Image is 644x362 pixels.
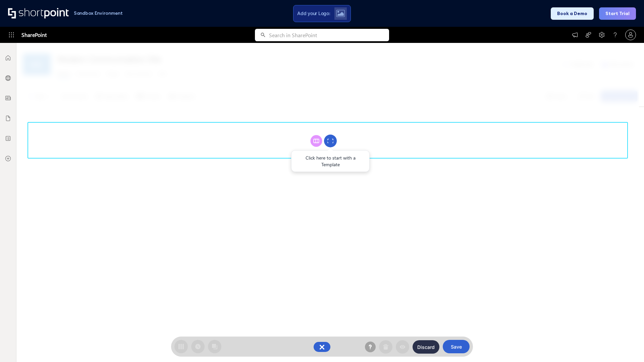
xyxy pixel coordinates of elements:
[74,11,123,15] h1: Sandbox Environment
[610,330,644,362] iframe: Chat Widget
[551,7,594,20] button: Book a Demo
[413,340,439,354] button: Discard
[21,27,47,43] span: SharePoint
[269,29,389,41] input: Search in SharePoint
[443,340,470,353] button: Save
[599,7,636,20] button: Start Trial
[297,10,330,16] span: Add your Logo:
[336,10,345,17] img: Upload logo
